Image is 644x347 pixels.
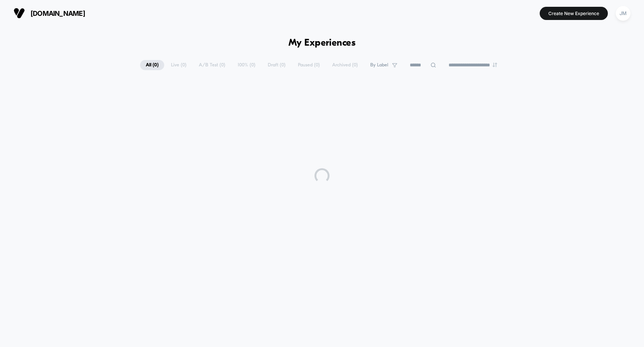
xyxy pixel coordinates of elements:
span: By Label [370,62,388,68]
h1: My Experiences [288,38,356,49]
span: [DOMAIN_NAME] [31,9,85,17]
button: [DOMAIN_NAME] [11,7,87,19]
img: end [493,63,497,67]
div: JM [616,6,630,21]
button: JM [613,6,633,21]
span: All ( 0 ) [140,60,164,70]
img: Visually logo [14,8,25,19]
button: Create New Experience [540,7,608,20]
